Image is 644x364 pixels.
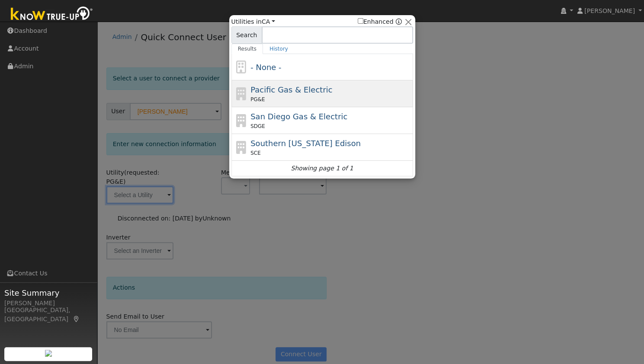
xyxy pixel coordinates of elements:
[231,17,275,26] span: Utilities in
[584,7,635,14] span: [PERSON_NAME]
[6,5,97,24] img: Know True-Up
[73,316,80,322] a: Map
[45,350,52,357] img: retrieve
[250,149,261,157] span: SCE
[358,17,394,26] label: Enhanced
[250,85,332,94] span: Pacific Gas & Electric
[4,306,93,324] div: [GEOGRAPHIC_DATA], [GEOGRAPHIC_DATA]
[262,18,275,25] a: CA
[250,112,347,121] span: San Diego Gas & Electric
[231,26,262,44] span: Search
[4,287,93,299] span: Site Summary
[250,63,281,72] span: - None -
[250,122,265,130] span: SDGE
[395,18,401,25] a: Enhanced Providers
[358,18,363,24] input: Enhanced
[250,139,361,148] span: Southern [US_STATE] Edison
[4,299,93,308] div: [PERSON_NAME]
[358,17,402,26] span: Show enhanced providers
[263,44,295,54] a: History
[231,44,263,54] a: Results
[250,96,265,103] span: PG&E
[291,164,353,173] i: Showing page 1 of 1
